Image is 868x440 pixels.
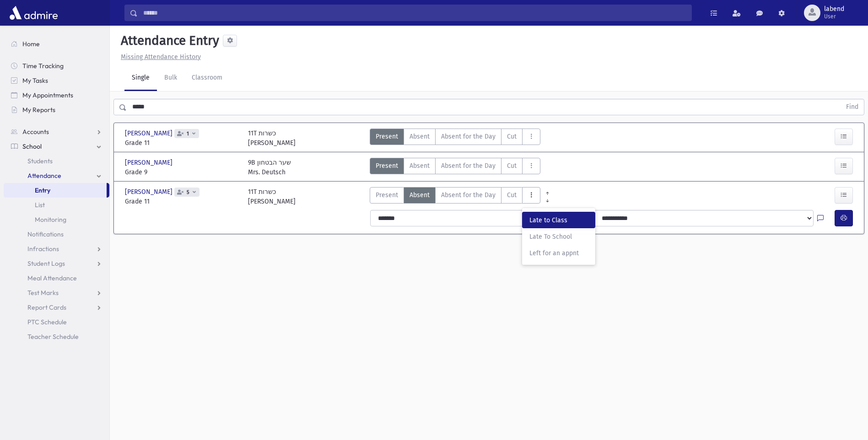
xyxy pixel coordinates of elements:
[376,161,398,171] span: Present
[376,132,398,141] span: Present
[841,99,864,115] button: Find
[410,132,430,141] span: Absent
[22,128,49,136] span: Accounts
[410,190,430,200] span: Absent
[27,157,53,165] span: Students
[184,65,230,91] a: Classroom
[4,315,109,329] a: PTC Schedule
[824,13,844,20] span: User
[7,4,60,22] img: AdmirePro
[507,190,517,200] span: Cut
[22,142,42,150] span: School
[529,215,588,225] span: Late to Class
[441,190,496,200] span: Absent for the Day
[27,333,79,341] span: Teacher Schedule
[35,201,45,209] span: List
[4,256,109,271] a: Student Logs
[441,132,496,141] span: Absent for the Day
[121,53,201,61] u: Missing Attendance History
[22,40,40,48] span: Home
[4,300,109,315] a: Report Cards
[4,73,109,88] a: My Tasks
[4,102,109,117] a: My Reports
[4,198,109,212] a: List
[4,285,109,300] a: Test Marks
[27,303,66,311] span: Report Cards
[22,62,64,70] span: Time Tracking
[410,161,430,171] span: Absent
[4,88,109,102] a: My Appointments
[125,187,174,197] span: [PERSON_NAME]
[27,230,64,238] span: Notifications
[4,139,109,154] a: School
[370,187,540,206] div: AttTypes
[22,91,73,99] span: My Appointments
[507,161,517,171] span: Cut
[125,167,239,177] span: Grade 9
[4,37,109,51] a: Home
[507,132,517,141] span: Cut
[529,232,588,241] span: Late To School
[248,129,296,148] div: 11T כשרות [PERSON_NAME]
[22,106,55,114] span: My Reports
[125,129,174,138] span: [PERSON_NAME]
[185,189,191,195] span: 5
[125,158,174,167] span: [PERSON_NAME]
[117,53,201,61] a: Missing Attendance History
[4,212,109,227] a: Monitoring
[248,187,296,206] div: 11T כשרות [PERSON_NAME]
[370,158,540,177] div: AttTypes
[117,33,219,48] h5: Attendance Entry
[824,5,844,13] span: labend
[35,215,66,224] span: Monitoring
[4,154,109,168] a: Students
[185,131,191,137] span: 1
[4,59,109,73] a: Time Tracking
[4,168,109,183] a: Attendance
[4,227,109,241] a: Notifications
[4,183,107,198] a: Entry
[27,289,59,297] span: Test Marks
[4,329,109,344] a: Teacher Schedule
[529,248,588,258] span: Left for an appnt
[35,186,50,194] span: Entry
[4,271,109,285] a: Meal Attendance
[27,245,59,253] span: Infractions
[27,259,65,268] span: Student Logs
[27,274,77,282] span: Meal Attendance
[157,65,184,91] a: Bulk
[138,5,691,21] input: Search
[370,129,540,148] div: AttTypes
[27,318,67,326] span: PTC Schedule
[124,65,157,91] a: Single
[376,190,398,200] span: Present
[248,158,291,177] div: 9B שער הבטחון Mrs. Deutsch
[4,124,109,139] a: Accounts
[4,241,109,256] a: Infractions
[125,197,239,206] span: Grade 11
[22,76,48,85] span: My Tasks
[441,161,496,171] span: Absent for the Day
[27,172,61,180] span: Attendance
[125,138,239,148] span: Grade 11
